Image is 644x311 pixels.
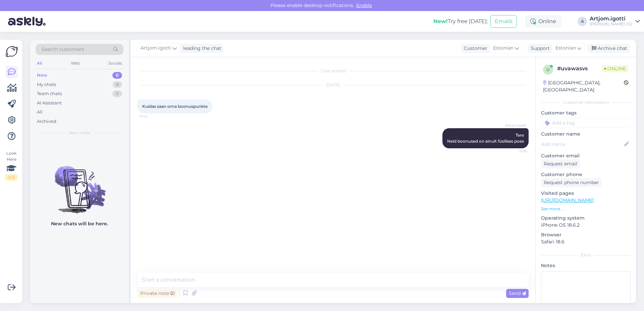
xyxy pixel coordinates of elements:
div: Extra [541,252,631,258]
div: Look Here [5,150,17,180]
img: No chats [30,154,129,214]
a: [URL][DOMAIN_NAME] [541,197,594,203]
img: Askly Logo [5,45,18,58]
div: 0 [112,90,122,97]
p: Notes [541,262,631,269]
p: Customer email [541,152,631,159]
input: Add name [541,141,623,148]
div: Support [528,45,550,52]
div: Customer information [541,99,631,105]
input: Add a tag [541,118,631,128]
div: [DATE] [138,82,529,88]
b: New! [433,18,448,24]
span: New chats [69,130,90,136]
span: Search customers [42,46,84,53]
div: Socials [107,59,123,68]
div: [GEOGRAPHIC_DATA], [GEOGRAPHIC_DATA] [543,79,624,93]
p: Visited pages [541,190,631,197]
span: Enable [354,2,374,8]
div: Online [525,15,561,27]
div: All [37,109,43,115]
span: Estonian [493,45,514,52]
p: Customer phone [541,171,631,178]
p: Customer name [541,131,631,138]
div: Customer [461,45,487,52]
div: [PERSON_NAME] OÜ [590,21,633,27]
div: Artjom.igotti [590,16,633,21]
div: New [37,72,47,79]
div: Try free [DATE]: [433,17,488,25]
p: Safari 18.6 [541,238,631,245]
div: Web [69,59,81,68]
span: Kuidas saan oma boonuspunkte [142,104,208,109]
div: A [578,17,587,26]
div: All [36,59,43,68]
div: Archived [37,118,56,125]
span: 11:44 [140,114,165,119]
div: Request phone number [541,178,602,187]
p: Browser [541,231,631,238]
div: # uvawasvs [557,65,601,73]
span: u [546,67,550,72]
div: Archive chat [588,44,630,53]
span: Estonian [555,45,576,52]
p: Customer tags [541,109,631,116]
p: Operating system [541,215,631,222]
span: Send [509,290,526,296]
span: Artjom.igotti [501,123,527,128]
button: Emails [490,15,517,28]
div: 8 [113,81,122,88]
div: Team chats [37,90,62,97]
div: My chats [37,81,56,88]
a: Artjom.igotti[PERSON_NAME] OÜ [590,16,640,27]
p: See more ... [541,206,631,212]
span: Online [601,65,629,72]
div: 1 / 3 [5,174,17,180]
div: Chat started [138,68,529,74]
div: 0 [112,72,122,79]
div: leading the chat [180,45,221,52]
div: AI Assistant [37,100,62,106]
div: Request email [541,159,580,168]
span: 11:56 [501,149,527,154]
div: Private note [138,289,177,298]
span: Artjom.igotti [141,45,171,52]
p: iPhone OS 18.6.2 [541,222,631,229]
p: New chats will be here. [51,220,108,227]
